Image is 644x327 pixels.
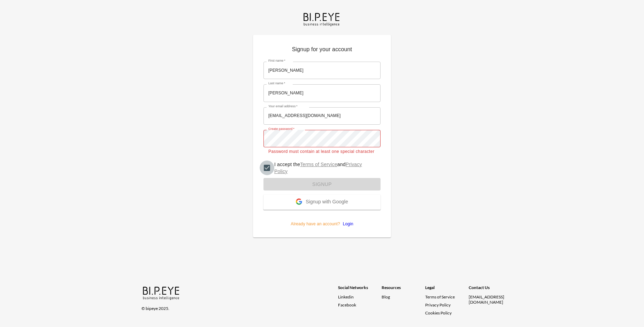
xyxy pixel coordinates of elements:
[382,285,425,294] div: Resources
[382,294,390,299] a: Blog
[302,11,342,27] img: bipeye-logo
[340,221,353,226] a: Login
[268,81,285,86] label: Last name
[263,210,381,227] p: Already have an account?
[469,294,512,305] div: [EMAIL_ADDRESS][DOMAIN_NAME]
[338,294,382,299] a: Linkedin
[268,127,294,131] label: Create password
[300,162,337,167] a: Terms of Service
[268,148,376,155] p: Password must contain at least one special character
[274,162,362,174] a: Privacy Policy
[469,285,512,294] div: Contact Us
[338,294,354,299] span: Linkedin
[425,285,469,294] div: Legal
[425,302,451,307] a: Privacy Policy
[338,302,356,307] span: Facebook
[263,45,381,56] p: Signup for your account
[263,195,381,210] button: Signup with Google
[141,285,182,301] img: bipeye-logo
[338,285,382,294] div: Social Networks
[425,310,452,316] a: Cookies Policy
[274,161,375,175] p: I accept the and
[268,59,285,63] label: First name
[338,302,382,307] a: Facebook
[425,294,466,299] a: Terms of Service
[306,199,348,206] span: Signup with Google
[141,302,328,311] div: © bipeye 2025.
[268,104,298,109] label: Your email address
